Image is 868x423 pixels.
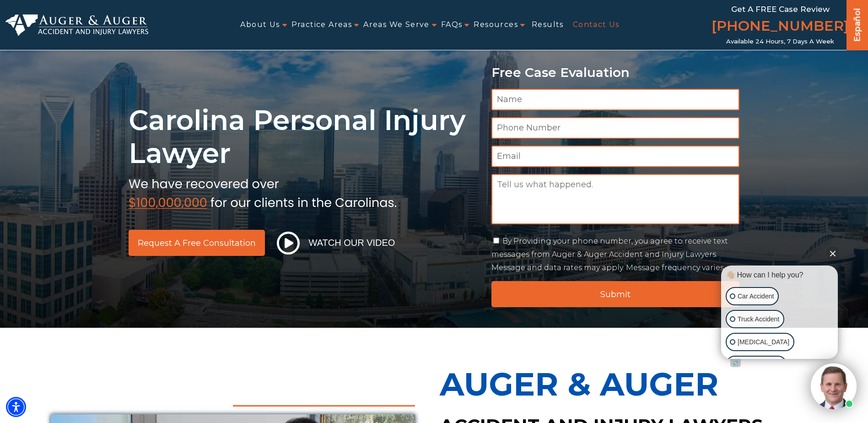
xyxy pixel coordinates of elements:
[474,15,518,35] a: Resources
[738,291,774,302] p: Car Accident
[532,15,564,35] a: Results
[731,5,830,14] span: Get a FREE Case Review
[491,65,740,80] p: Free Case Evaluation
[738,336,789,348] p: [MEDICAL_DATA]
[491,117,740,139] input: Phone Number
[573,15,620,35] a: Contact Us
[274,231,398,255] button: Watch Our Video
[826,247,839,260] button: Close Intaker Chat Widget
[441,15,463,35] a: FAQs
[491,89,740,110] input: Name
[6,397,26,417] div: Accessibility Menu
[363,15,430,35] a: Areas We Serve
[491,237,728,272] label: By Providing your phone number, you agree to receive text messages from Auger & Auger Accident an...
[129,230,265,256] a: Request a Free Consultation
[5,14,148,36] img: Auger & Auger Accident and Injury Lawyers Logo
[138,239,256,247] span: Request a Free Consultation
[291,15,352,35] a: Practice Areas
[723,270,836,280] div: 👋🏼 How can I help you?
[491,146,740,167] input: Email
[726,38,834,45] span: Available 24 Hours, 7 Days a Week
[491,281,740,307] input: Submit
[712,16,849,38] a: [PHONE_NUMBER]
[129,104,480,170] h1: Carolina Personal Injury Lawyer
[129,174,397,209] img: sub text
[240,15,280,35] a: About Us
[811,363,857,409] img: Intaker widget Avatar
[730,359,741,367] a: Open intaker chat
[440,355,818,413] p: Auger & Auger
[738,314,779,325] p: Truck Accident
